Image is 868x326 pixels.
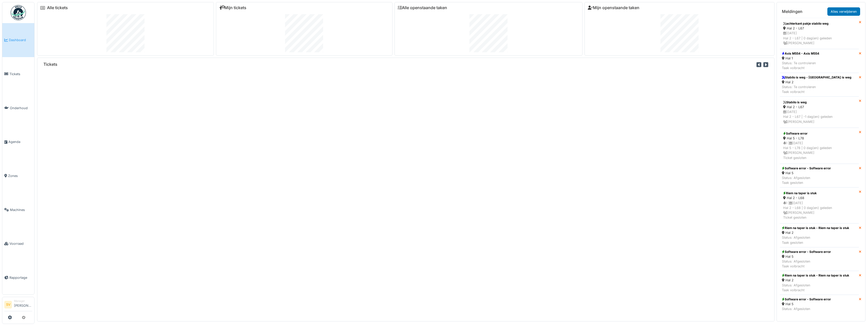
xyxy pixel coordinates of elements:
span: Machines [10,207,32,212]
div: Software error - Software error [782,297,831,302]
div: Hal 2 - L68 [783,195,856,200]
div: Hal 5 - L78 [783,136,856,141]
div: Hal 5 [782,302,831,306]
a: Rapportage [2,261,34,295]
span: Voorraad [9,241,32,246]
div: Manager [14,299,32,303]
a: SV Manager[PERSON_NAME] [4,299,32,311]
a: Mijn openstaande taken [588,5,639,10]
li: SV [4,301,12,308]
div: Hal 5 [782,254,831,259]
a: Onderhoud [2,91,34,125]
div: Axis M554 - Axis M554 [782,51,819,56]
div: 1 | [DATE] Hal 2 - L68 | 0 dag(en) geleden [PERSON_NAME] Ticket gesloten [783,201,856,220]
span: Zones [8,173,32,178]
span: Onderhoud [10,106,32,110]
span: Tickets [9,72,32,76]
a: Alle tickets [47,5,68,10]
div: Status: Te controleren Taak volbracht [782,61,819,70]
div: Hal 2 [782,80,851,85]
a: Stabilo is weg - [GEOGRAPHIC_DATA] is weg Hal 2 Status: Te controlerenTaak volbracht [780,73,859,97]
a: Stabilo is weg Hal 2 - L67 [DATE]Hal 2 - L67 | -1 dag(en) geleden [PERSON_NAME] [780,96,859,128]
div: Status: Afgesloten Taak volbracht [782,259,831,269]
div: Status: Afgesloten Taak volbracht [782,283,849,292]
li: [PERSON_NAME] [14,299,32,310]
div: Hal 1 [782,56,819,61]
div: Status: Afgesloten Taak toegewezen [782,306,831,316]
span: Agenda [8,139,32,144]
a: Voorraad [2,227,34,261]
a: Machines [2,193,34,227]
div: 1 | [DATE] Hal 5 - L78 | 0 dag(en) geleden [PERSON_NAME] Ticket gesloten [783,141,856,160]
a: Axis M554 - Axis M554 Hal 1 Status: Te controlerenTaak volbracht [780,49,859,73]
a: Zones [2,159,34,193]
a: Software error Hal 5 - L78 1 |[DATE]Hal 5 - L78 | 0 dag(en) geleden [PERSON_NAME]Ticket gesloten [780,128,859,164]
h6: Meldingen [782,9,802,14]
a: Software error - Software error Hal 5 Status: AfgeslotenTaak gesloten [780,164,859,188]
div: Hal 2 [782,278,849,283]
div: Stabilo is weg [783,100,856,105]
a: Alles verwijderen [827,7,860,16]
div: Status: Afgesloten Taak gesloten [782,175,831,185]
span: Dashboard [9,38,32,42]
div: Software error - Software error [782,166,831,171]
div: Status: Te controleren Taak volbracht [782,85,851,94]
a: Tickets [2,57,34,91]
div: Software error [783,131,856,136]
div: Stabilo is weg - [GEOGRAPHIC_DATA] is weg [782,75,851,80]
div: achterkant pakje stabilo weg [783,21,856,26]
a: achterkant pakje stabilo weg Hal 2 - L67 [DATE]Hal 2 - L67 | 0 dag(en) geleden [PERSON_NAME] [780,18,859,49]
a: Riem na taper is stuk - Riem na taper is stuk Hal 2 Status: AfgeslotenTaak volbracht [780,271,859,295]
a: Riem na taper is stuk - Riem na taper is stuk Hal 2 Status: AfgeslotenTaak gesloten [780,223,859,247]
a: Agenda [2,125,34,159]
span: Rapportage [9,275,32,280]
div: Hal 2 - L67 [783,26,856,31]
h6: Tickets [43,62,57,67]
div: [DATE] Hal 2 - L67 | 0 dag(en) geleden [PERSON_NAME] [783,31,856,45]
a: Mijn tickets [219,5,246,10]
a: Software error - Software error Hal 5 Status: AfgeslotenTaak toegewezen [780,295,859,319]
div: Riem na taper is stuk - Riem na taper is stuk [782,226,849,230]
div: Status: Afgesloten Taak gesloten [782,235,849,245]
a: Riem na taper is stuk Hal 2 - L68 1 |[DATE]Hal 2 - L68 | 0 dag(en) geleden [PERSON_NAME]Ticket ge... [780,187,859,223]
a: Alle openstaande taken [398,5,447,10]
div: Software error - Software error [782,250,831,254]
div: Hal 5 [782,171,831,175]
div: Riem na taper is stuk - Riem na taper is stuk [782,273,849,278]
div: Riem na taper is stuk [783,191,856,195]
a: Dashboard [2,23,34,57]
img: Badge_color-CXgf-gQk.svg [11,5,26,20]
div: Hal 2 - L67 [783,105,856,109]
div: Hal 2 [782,230,849,235]
a: Software error - Software error Hal 5 Status: AfgeslotenTaak volbracht [780,247,859,271]
div: [DATE] Hal 2 - L67 | -1 dag(en) geleden [PERSON_NAME] [783,109,856,124]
